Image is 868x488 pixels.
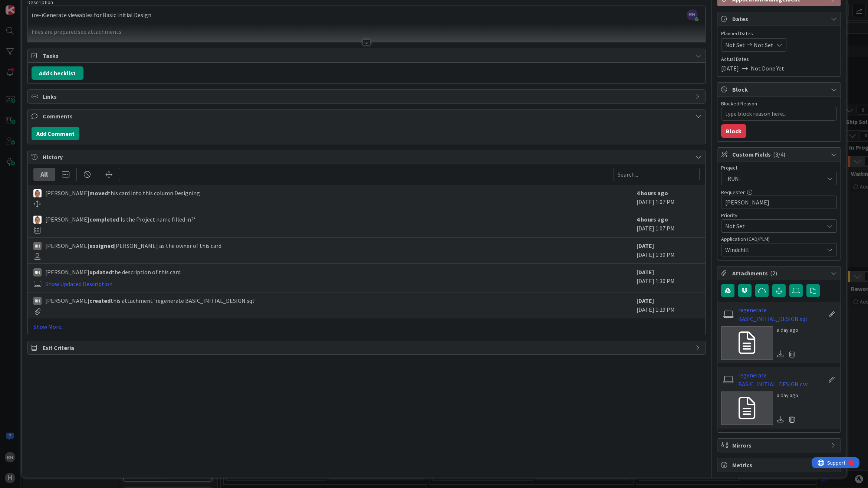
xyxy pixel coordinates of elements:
[721,165,837,170] div: Project
[637,242,654,249] b: [DATE]
[751,64,784,73] span: Not Done Yet
[732,461,827,469] span: Metrics
[725,173,820,184] span: -RUN-
[721,30,837,37] span: Planned Dates
[777,326,798,334] div: a day ago
[89,242,114,249] b: assigned
[637,268,700,288] div: [DATE] 1:30 PM
[738,371,824,389] a: regenerate BASIC_INITIAL_DESIGN.csv
[45,189,200,197] span: [PERSON_NAME] this card into this column Designing
[687,10,697,20] span: RH
[43,343,692,352] span: Exit Criteria
[770,269,777,277] span: ( 2 )
[721,55,837,63] span: Actual Dates
[32,66,83,80] button: Add Checklist
[89,297,111,304] b: created
[34,168,55,181] div: All
[732,14,827,23] span: Dates
[614,168,700,181] input: Search...
[637,189,668,197] b: 4 hours ago
[89,268,112,276] b: updated
[45,280,112,288] a: Show Updated Description
[16,1,34,10] span: Support
[721,236,837,242] div: Application (CAD/PLM)
[754,40,773,49] span: Not Set
[773,151,785,158] span: ( 3/4 )
[732,269,827,278] span: Attachments
[777,392,798,399] div: a day ago
[732,150,827,159] span: Custom Fields
[738,305,824,323] a: regenerate BASIC_INITIAL_DESIGN.sql
[637,241,700,260] div: [DATE] 1:30 PM
[33,242,42,250] div: RH
[45,268,181,276] span: [PERSON_NAME] the description of this card
[33,322,700,331] a: Show More...
[637,216,668,223] b: 4 hours ago
[777,349,785,359] div: Download
[33,216,42,224] img: TJ
[33,268,42,276] div: RH
[725,40,745,49] span: Not Set
[89,216,119,223] b: completed
[637,297,654,304] b: [DATE]
[637,215,700,233] div: [DATE] 1:07 PM
[89,189,108,197] b: moved
[32,127,79,140] button: Add Comment
[777,415,785,424] div: Download
[721,100,757,107] label: Blocked Reason
[637,296,700,315] div: [DATE] 1:29 PM
[43,153,692,161] span: History
[33,297,42,305] div: RH
[721,124,746,138] button: Block
[43,51,692,60] span: Tasks
[637,189,700,207] div: [DATE] 1:07 PM
[732,441,827,450] span: Mirrors
[732,85,827,94] span: Block
[45,241,221,250] span: [PERSON_NAME] [PERSON_NAME] as the owner of this card
[725,221,820,231] span: Not Set
[33,189,42,197] img: TJ
[721,64,739,73] span: [DATE]
[39,3,40,9] div: 1
[637,268,654,276] b: [DATE]
[721,189,745,196] label: Requester
[45,215,195,224] span: [PERSON_NAME] 'Is the Project name filled in?'
[43,112,692,121] span: Comments
[45,296,256,305] span: [PERSON_NAME] this attachment 'regenerate BASIC_INITIAL_DESIGN.sql'
[43,92,692,101] span: Links
[32,11,701,19] p: (re-)Generate viewables for Basic Initial Design
[725,245,824,254] span: Windchill
[721,213,837,218] div: Priority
